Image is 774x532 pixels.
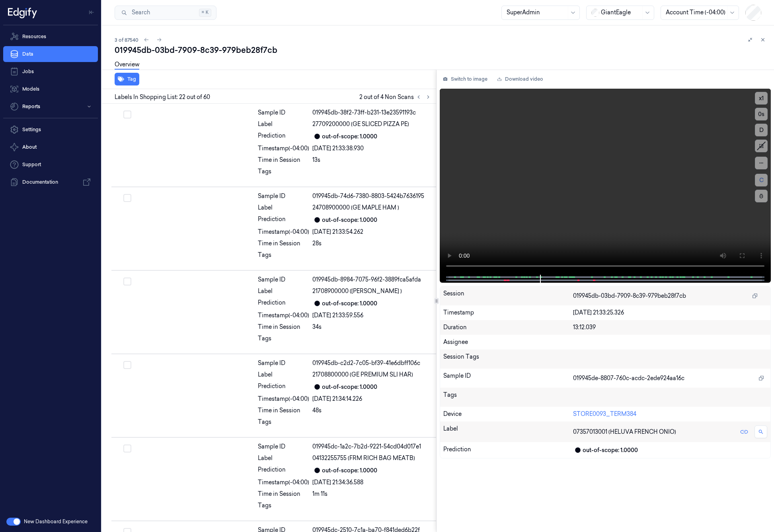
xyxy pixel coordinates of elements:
[123,361,131,369] button: Select row
[312,287,402,295] span: 21708900000 ([PERSON_NAME] )
[258,144,309,153] div: Timestamp (-04:00)
[115,45,768,56] div: 019945db-03bd-7909-8c39-979beb28f7cb
[258,251,309,264] div: Tags
[3,46,98,62] a: Data
[115,37,138,43] span: 3 of 87540
[258,167,309,180] div: Tags
[258,443,309,451] div: Sample ID
[443,425,573,439] div: Label
[258,215,309,225] div: Prediction
[443,323,573,332] div: Duration
[123,278,131,285] button: Select row
[583,446,638,454] div: out-of-scope: 1.0000
[3,139,98,155] button: About
[258,204,309,212] div: Label
[85,6,98,19] button: Toggle Navigation
[312,443,431,451] div: 019945dc-1a2c-7b2d-9221-54cd04d017e1
[312,490,431,498] div: 1m 11s
[322,299,377,308] div: out-of-scope: 1.0000
[258,478,309,487] div: Timestamp (-04:00)
[123,111,131,118] button: Select row
[123,194,131,202] button: Select row
[258,156,309,164] div: Time in Session
[443,309,573,317] div: Timestamp
[312,311,431,320] div: [DATE] 21:33:59.556
[573,428,676,436] span: 07357013001 (HELUVA FRENCH ONIO)
[115,6,216,20] button: Search⌘K
[258,228,309,236] div: Timestamp (-04:00)
[258,120,309,128] div: Label
[443,289,573,302] div: Session
[440,73,491,85] button: Switch to image
[573,374,684,382] span: 019945de-8807-760c-acdc-2ede924aa16c
[443,391,573,404] div: Tags
[115,60,139,70] a: Overview
[322,132,377,141] div: out-of-scope: 1.0000
[3,81,98,97] a: Models
[312,454,415,462] span: 04132255755 (FRM RICH BAG MEATB)
[3,99,98,115] button: Reports
[573,309,767,317] div: [DATE] 21:33:25.326
[443,338,767,346] div: Assignee
[312,204,399,212] span: 24708900000 (GE MAPLE HAM )
[443,410,573,418] div: Device
[312,359,431,367] div: 019945db-c2d2-7c05-bf39-41e6dbff106c
[573,410,636,417] a: STORE0093_TERM384
[312,192,431,200] div: 019945db-74d6-7380-8803-5424b7636195
[258,192,309,200] div: Sample ID
[3,174,98,190] a: Documentation
[3,29,98,45] a: Resources
[258,395,309,403] div: Timestamp (-04:00)
[3,122,98,138] a: Settings
[258,132,309,141] div: Prediction
[312,478,431,487] div: [DATE] 21:34:36.588
[312,156,431,164] div: 13s
[312,144,431,153] div: [DATE] 21:33:38.930
[3,157,98,173] a: Support
[258,287,309,295] div: Label
[312,276,431,284] div: 019945db-8984-7075-96f2-3889fca5afda
[115,73,139,85] button: Tag
[258,371,309,379] div: Label
[3,64,98,80] a: Jobs
[322,216,377,224] div: out-of-scope: 1.0000
[359,92,433,102] span: 2 out of 4 Non Scans
[258,418,309,431] div: Tags
[312,120,409,128] span: 27709200000 (GE SLICED PIZZA PE)
[258,359,309,367] div: Sample ID
[258,323,309,331] div: Time in Session
[755,92,768,105] button: x1
[258,501,309,514] div: Tags
[258,382,309,392] div: Prediction
[258,454,309,462] div: Label
[755,108,768,120] button: 0s
[312,323,431,331] div: 34s
[312,395,431,403] div: [DATE] 21:34:14.226
[258,466,309,475] div: Prediction
[258,311,309,320] div: Timestamp (-04:00)
[258,239,309,248] div: Time in Session
[443,372,573,384] div: Sample ID
[573,292,686,300] span: 019945db-03bd-7909-8c39-979beb28f7cb
[312,371,413,379] span: 21708800000 (GE PREMIUM SLI HAR)
[312,406,431,415] div: 48s
[443,445,573,455] div: Prediction
[115,93,210,101] span: Labels In Shopping List: 22 out of 60
[573,323,767,332] div: 13:12.039
[755,124,768,136] button: D
[494,73,546,85] a: Download video
[443,353,573,365] div: Session Tags
[258,406,309,415] div: Time in Session
[258,490,309,498] div: Time in Session
[129,8,150,17] span: Search
[312,228,431,236] div: [DATE] 21:33:54.262
[123,445,131,452] button: Select row
[322,383,377,391] div: out-of-scope: 1.0000
[312,239,431,248] div: 28s
[258,276,309,284] div: Sample ID
[312,109,431,117] div: 019945db-38f2-73ff-b231-13e23591193c
[258,299,309,308] div: Prediction
[258,334,309,347] div: Tags
[322,466,377,475] div: out-of-scope: 1.0000
[755,174,768,186] button: C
